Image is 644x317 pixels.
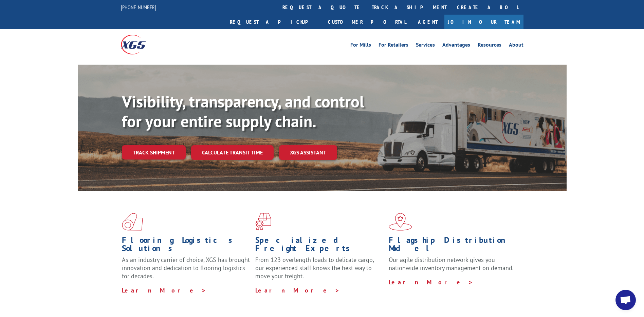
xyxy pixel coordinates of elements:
[411,15,444,29] a: Agent
[389,236,517,256] h1: Flagship Distribution Model
[225,15,323,29] a: Request a pickup
[478,42,501,50] a: Resources
[389,278,473,286] a: Learn More >
[122,213,143,231] img: xgs-icon-total-supply-chain-intelligence-red
[389,213,412,231] img: xgs-icon-flagship-distribution-model-red
[255,213,271,231] img: xgs-icon-focused-on-flooring-red
[279,145,337,160] a: XGS ASSISTANT
[255,286,340,294] a: Learn More >
[122,286,206,294] a: Learn More >
[255,236,384,256] h1: Specialized Freight Experts
[389,256,514,272] span: Our agile distribution network gives you nationwide inventory management on demand.
[122,256,250,280] span: As an industry carrier of choice, XGS has brought innovation and dedication to flooring logistics...
[416,42,435,50] a: Services
[122,145,186,160] a: Track shipment
[121,4,156,11] a: [PHONE_NUMBER]
[323,15,411,29] a: Customer Portal
[350,42,371,50] a: For Mills
[509,42,523,50] a: About
[191,145,274,160] a: Calculate transit time
[615,290,636,310] a: Open chat
[379,42,408,50] a: For Retailers
[122,91,364,132] b: Visibility, transparency, and control for your entire supply chain.
[122,236,250,256] h1: Flooring Logistics Solutions
[255,256,384,286] p: From 123 overlength loads to delicate cargo, our experienced staff knows the best way to move you...
[444,15,523,29] a: Join Our Team
[442,42,470,50] a: Advantages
